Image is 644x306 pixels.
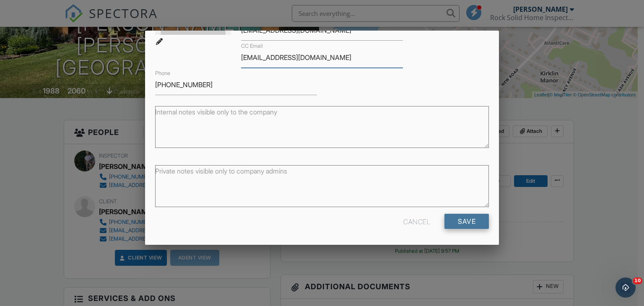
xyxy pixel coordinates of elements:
input: Save [444,214,489,229]
span: 10 [633,277,642,284]
iframe: Intercom live chat [615,277,636,298]
div: Cancel [403,214,430,229]
label: Private notes visible only to company admins [155,166,287,176]
label: Phone [155,70,170,77]
label: CC Email [241,42,263,50]
label: Internal notes visible only to the company [155,107,277,117]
